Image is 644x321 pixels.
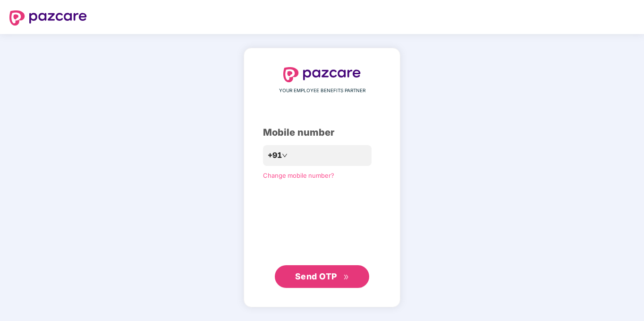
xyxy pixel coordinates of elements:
[9,10,87,26] img: logo
[295,271,337,281] span: Send OTP
[343,274,349,280] span: double-right
[282,153,288,158] span: down
[279,87,365,95] span: YOUR EMPLOYEE BENEFITS PARTNER
[263,172,334,179] a: Change mobile number?
[263,125,381,140] div: Mobile number
[283,67,361,82] img: logo
[268,149,282,161] span: +91
[275,265,369,288] button: Send OTPdouble-right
